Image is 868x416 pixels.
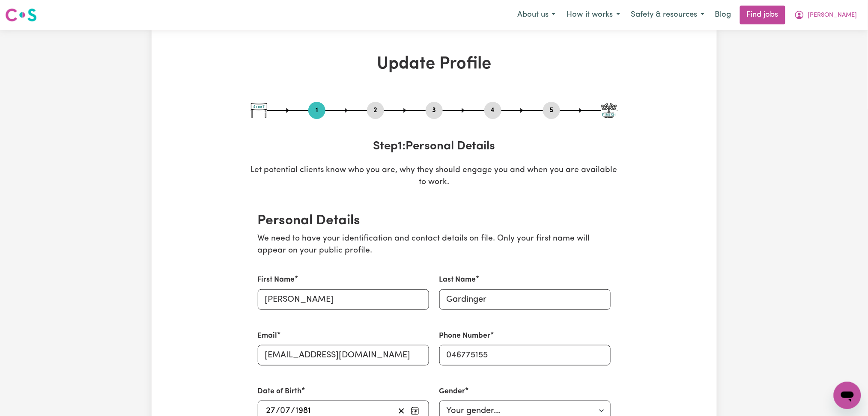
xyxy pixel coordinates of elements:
button: Go to step 1 [308,105,325,116]
span: [PERSON_NAME] [808,11,857,20]
label: Last Name [439,274,476,285]
h1: Update Profile [251,54,617,74]
p: Let potential clients know who you are, why they should engage you and when you are available to ... [251,164,617,189]
label: Date of Birth [258,386,302,397]
label: Email [258,330,277,342]
img: Careseekers logo [5,7,37,23]
button: How it works [561,6,626,24]
button: Go to step 5 [543,105,560,116]
a: Blog [710,6,737,24]
button: Go to step 4 [484,105,501,116]
p: We need to have your identification and contact details on file. Only your first name will appear... [258,233,611,258]
span: / [291,406,295,416]
iframe: Button to launch messaging window [834,382,861,409]
h3: Step 1 : Personal Details [251,140,617,154]
span: 0 [280,407,286,415]
label: First Name [258,274,295,285]
button: Go to step 2 [367,105,384,116]
button: Safety & resources [626,6,710,24]
span: / [276,406,280,416]
button: My Account [789,6,863,24]
h2: Personal Details [258,213,611,229]
label: Gender [439,386,465,397]
button: About us [512,6,561,24]
button: Go to step 3 [426,105,443,116]
label: Phone Number [439,330,491,342]
a: Find jobs [740,6,785,24]
a: Careseekers logo [5,5,37,25]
